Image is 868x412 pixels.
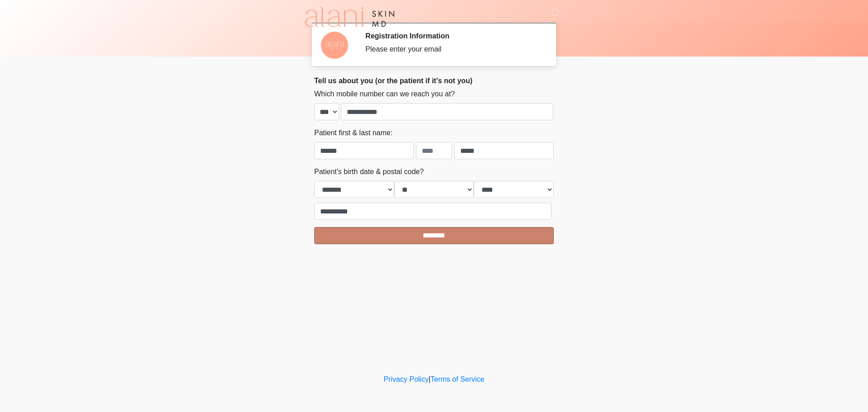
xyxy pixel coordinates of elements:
[365,32,540,40] h2: Registration Information
[321,32,348,59] img: Agent Avatar
[314,128,392,138] label: Patient first & last name:
[305,7,394,27] img: Alani Skin MD Logo
[430,375,484,383] a: Terms of Service
[314,166,424,177] label: Patient's birth date & postal code?
[384,375,429,383] a: Privacy Policy
[314,76,554,85] h2: Tell us about you (or the patient if it's not you)
[429,375,430,383] a: |
[365,44,540,55] div: Please enter your email
[314,89,455,99] label: Which mobile number can we reach you at?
